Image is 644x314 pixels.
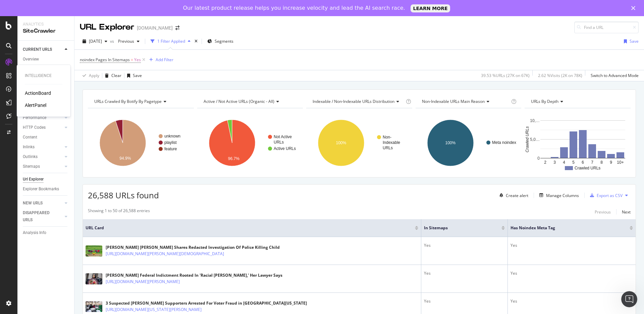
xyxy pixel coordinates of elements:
div: ActionBoard [25,90,51,96]
a: HTTP Codes [23,124,63,131]
text: 8 [601,160,603,165]
svg: A chart. [306,114,412,172]
span: vs [110,38,115,44]
button: Next [622,208,631,216]
text: Meta noindex [492,140,516,145]
button: Save [124,70,142,81]
text: 5 [573,160,575,165]
button: Previous [595,208,611,216]
text: 100% [336,141,346,145]
div: A chart. [525,114,631,172]
div: A chart. [416,114,522,172]
text: unknown [164,134,180,139]
img: main image [86,301,102,312]
div: Performance [23,114,46,121]
div: Url Explorer [23,176,44,183]
img: main image [86,273,102,284]
span: Has noindex Meta Tag [511,225,620,231]
div: arrow-right-arrow-left [175,26,179,30]
div: Yes [511,270,633,276]
button: Save [621,36,639,47]
span: URLs by Depth [531,99,558,104]
a: Sitemaps [23,163,63,170]
div: times [193,38,199,45]
div: Switch to Advanced Mode [591,73,639,78]
img: main image [86,245,102,257]
a: CURRENT URLS [23,46,63,53]
button: Manage Columns [537,191,579,199]
a: Explorer Bookmarks [23,186,69,193]
div: A chart. [197,114,303,172]
span: Yes [134,55,141,65]
a: Inlinks [23,144,63,151]
div: Showing 1 to 50 of 26,588 entries [88,208,150,216]
div: DISAPPEARED URLS [23,209,57,224]
button: Segments [205,36,236,47]
text: Crawled URLs [525,126,530,152]
div: Yes [511,298,633,304]
text: Active URLs [274,146,296,151]
span: 26,588 URLs found [88,190,159,201]
span: Previous [115,38,134,44]
a: DISAPPEARED URLS [23,209,63,224]
span: URL Card [86,225,413,231]
div: Add Filter [156,57,173,63]
a: Outlinks [23,153,63,160]
a: LEARN MORE [411,4,450,12]
iframe: Intercom live chat [621,291,637,307]
span: 2025 Aug. 24th [89,38,102,44]
div: Apply [89,73,99,78]
div: Manage Columns [546,193,579,198]
text: URLs [274,140,284,145]
a: [URL][DOMAIN_NAME][PERSON_NAME] [106,278,180,285]
button: [DATE] [80,36,110,47]
div: Analysis Info [23,229,46,236]
span: = [131,57,133,63]
span: Active / Not Active URLs (organic - all) [204,99,274,104]
a: Analysis Info [23,229,69,236]
div: Intelligence [25,73,62,79]
div: Yes [511,242,633,248]
h4: Active / Not Active URLs [202,96,297,107]
div: [PERSON_NAME] [PERSON_NAME] Shares Redacted Investigation Of Police Killing Child [106,244,280,250]
span: URLs Crawled By Botify By pagetype [94,99,162,104]
button: Apply [80,70,99,81]
div: Yes [424,270,505,276]
div: NEW URLS [23,200,43,207]
div: Next [622,209,631,215]
div: Explorer Bookmarks [23,186,59,193]
div: Our latest product release helps you increase velocity and lead the AI search race. [183,5,405,11]
div: Export as CSV [597,193,623,198]
div: Clear [111,73,121,78]
text: 6 [582,160,584,165]
div: Content [23,134,37,141]
button: Previous [115,36,142,47]
div: SiteCrawler [23,27,69,35]
span: Non-Indexable URLs Main Reason [422,99,485,104]
div: [DOMAIN_NAME] [137,25,173,31]
text: 10+ [617,160,624,165]
text: 10,… [530,118,540,123]
div: Create alert [506,193,528,198]
div: 39.53 % URLs ( 27K on 67K ) [481,73,530,78]
h4: Indexable / Non-Indexable URLs Distribution [311,96,405,107]
text: 5,0… [530,137,540,142]
text: 94.9% [119,156,131,161]
div: Close [631,6,638,10]
text: 4 [563,160,566,165]
button: Add Filter [147,56,173,64]
a: Overview [23,56,69,63]
div: [PERSON_NAME] Federal Indictment Rooted In 'Racial [PERSON_NAME],' Her Lawyer Says [106,272,282,278]
button: Clear [102,70,121,81]
svg: A chart. [88,114,194,172]
button: 1 Filter Applied [148,36,193,47]
input: Find a URL [574,22,639,33]
text: feature [164,147,177,151]
text: Not Active [274,134,292,139]
div: 1 Filter Applied [157,38,185,44]
text: playlist [164,140,177,145]
h4: URLs Crawled By Botify By pagetype [93,96,188,107]
div: 3 Suspected [PERSON_NAME] Supporters Arrested For Voter Fraud in [GEOGRAPHIC_DATA][US_STATE] [106,300,307,306]
span: Indexable / Non-Indexable URLs distribution [313,99,394,104]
